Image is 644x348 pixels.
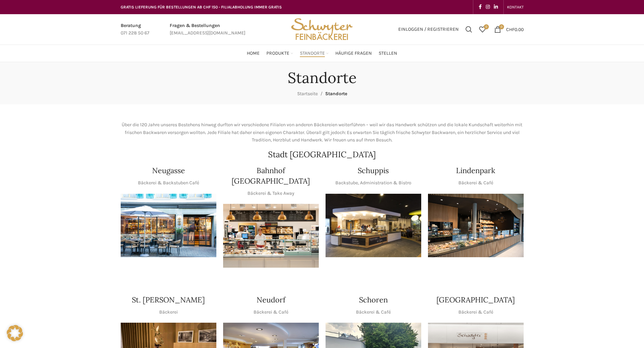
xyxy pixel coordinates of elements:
p: Backstube, Administration & Bistro [335,179,411,187]
span: CHF [506,26,515,32]
p: Über die 120 Jahre unseres Bestehens hinweg durften wir verschiedene Filialen von anderen Bäckere... [121,121,524,144]
span: Standorte [325,91,347,97]
img: Bäckerei Schwyter [289,14,355,45]
div: Main navigation [117,47,527,60]
a: Produkte [266,47,293,60]
img: 150130-Schwyter-013 [326,194,421,258]
img: Neugasse [121,194,216,258]
p: Bäckerei & Take Away [247,190,294,197]
span: Standorte [300,50,325,57]
img: 017-e1571925257345 [428,194,524,258]
a: Startseite [297,91,318,97]
span: 0 [499,24,504,29]
h4: Bahnhof [GEOGRAPHIC_DATA] [223,165,319,186]
a: Facebook social link [477,2,484,12]
div: Meine Wunschliste [476,23,489,36]
span: GRATIS LIEFERUNG FÜR BESTELLUNGEN AB CHF 150 - FILIALABHOLUNG IMMER GRATIS [121,5,282,9]
p: Bäckerei & Café [356,309,391,316]
a: 0 CHF0.00 [491,23,527,36]
p: Bäckerei & Café [458,309,493,316]
a: Site logo [289,26,355,32]
a: Suchen [462,23,476,36]
h4: Neugasse [152,165,185,176]
a: Stellen [379,47,397,60]
h4: Neudorf [257,295,285,305]
h4: Schuppis [358,165,389,176]
a: Linkedin social link [492,2,500,12]
p: Bäckerei & Café [254,309,288,316]
a: Instagram social link [484,2,492,12]
img: Bahnhof St. Gallen [223,204,319,268]
a: 0 [476,23,489,36]
span: Häufige Fragen [335,50,372,57]
a: Infobox link [170,22,245,37]
h4: Lindenpark [456,165,495,176]
p: Bäckerei & Café [458,179,493,187]
h2: Stadt [GEOGRAPHIC_DATA] [121,151,524,159]
p: Bäckerei & Backstuben Café [138,179,199,187]
a: Einloggen / Registrieren [395,23,462,36]
p: Bäckerei [159,309,178,316]
h1: Standorte [288,69,357,87]
span: Einloggen / Registrieren [398,27,459,32]
span: Stellen [379,50,397,57]
a: Häufige Fragen [335,47,372,60]
a: Standorte [300,47,329,60]
bdi: 0.00 [506,26,524,32]
span: KONTAKT [507,5,524,9]
a: Infobox link [121,22,149,37]
span: 0 [484,24,489,29]
a: Home [247,47,260,60]
span: Produkte [266,50,289,57]
span: Home [247,50,260,57]
h4: [GEOGRAPHIC_DATA] [436,295,515,305]
h4: St. [PERSON_NAME] [132,295,205,305]
a: KONTAKT [507,0,524,14]
h4: Schoren [359,295,388,305]
div: Secondary navigation [504,0,527,14]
